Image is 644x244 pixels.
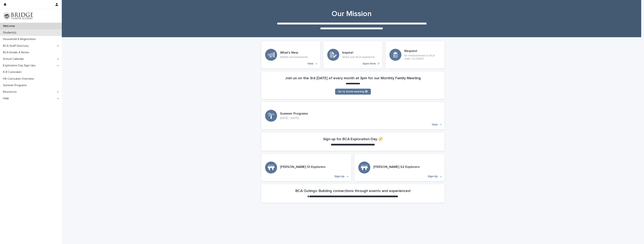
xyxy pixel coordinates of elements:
p: Share your BCA experience [342,56,375,59]
h3: [PERSON_NAME] S1 Explorers [280,165,326,169]
p: HS Curriculum Overview [1,77,37,81]
h2: BCA Outings: Building connections through events and experiences! [295,189,411,193]
h3: What's New [280,51,308,55]
a: Sign-Up [354,154,445,181]
p: School Calendar [1,57,27,61]
span: Go to Zoom meeting ↗️ [338,90,368,93]
a: View [261,102,445,129]
a: View [261,41,320,68]
h3: Request [404,49,441,53]
p: BCA Emails & Notes [1,51,32,54]
h2: Join us on the 3rd [DATE] of every month at 3pm for our Monthly Family Meeting [285,76,421,80]
h2: Sign up for BCA Exploration Day 🧭 [323,137,383,141]
p: Help [1,97,12,100]
p: Weekly announcements [280,56,308,59]
h3: Inspire! [342,51,375,55]
h3: [PERSON_NAME] S2 Explorers [373,165,420,169]
a: Open form [323,41,382,68]
p: Household & Registration [1,37,39,41]
p: Sign-Up [428,175,438,178]
img: V1C1m3IdTEidaUdm9Hs0 [3,12,33,20]
p: View [307,62,313,65]
p: Sign-Up [334,175,344,178]
p: Student(s) [1,31,19,34]
p: Exploration Day Sign-Ups [1,64,39,67]
p: K-8 Curriculum [1,70,25,74]
p: Resources [1,90,20,94]
h1: Our Mission [260,9,443,18]
p: Open form [363,62,376,65]
p: BCA Staff Directory [1,44,32,48]
h3: Summer Programs [280,112,308,116]
a: Go to Zoom meeting ↗️ [335,89,371,95]
p: Welcome [1,24,18,28]
p: Summer Programs [1,84,30,87]
p: [DATE] - [DATE] [280,116,308,120]
p: for reimbursement or BCA order *CLOSED* [404,54,441,60]
p: View [432,123,438,126]
a: Sign-Up [261,154,351,181]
